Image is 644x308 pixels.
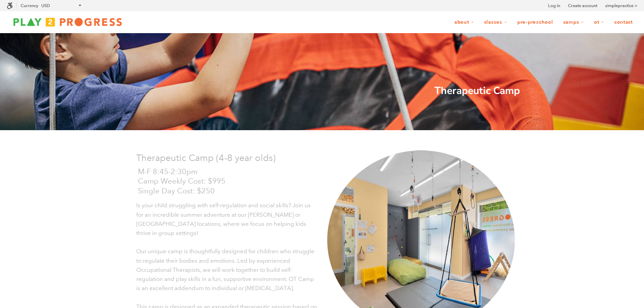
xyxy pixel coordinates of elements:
[7,15,128,29] img: Play2Progress logo
[610,16,637,29] a: Contact
[559,16,589,29] a: Camps
[136,248,314,292] span: Our unique camp is thoughtfully designed for children who struggle to regulate their bodies and e...
[450,16,478,29] a: About
[136,150,317,165] p: Therapeutic Camp (4
[138,186,317,196] p: Single Day Cost: $250
[548,2,560,9] a: Log in
[138,167,317,177] p: M-F 8:45-2:30pm
[136,202,311,237] span: Is your child struggling with self-regulation and social skills? Join us for an incredible summer...
[480,16,511,29] a: Classes
[590,16,609,29] a: OT
[568,2,597,9] a: Create account
[224,152,276,163] span: -8 year olds)
[138,176,317,186] p: Camp Weekly Cost: $995
[21,3,38,8] label: Currency
[605,2,637,9] a: simplepractice >
[513,16,557,29] a: Pre-Preschool
[434,84,520,98] strong: Therapeutic Camp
